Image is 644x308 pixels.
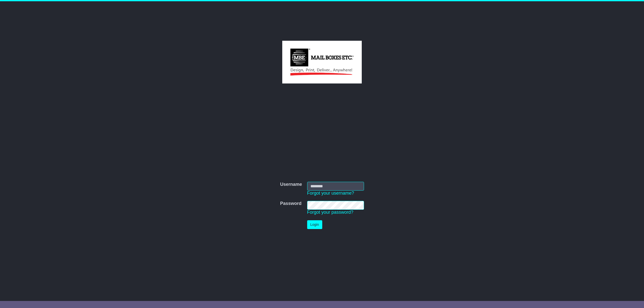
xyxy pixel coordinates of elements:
[280,182,302,187] label: Username
[307,220,322,229] button: Login
[307,191,354,196] a: Forgot your username?
[282,41,361,83] img: MBE Australia
[280,201,301,206] label: Password
[307,210,353,215] a: Forgot your password?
